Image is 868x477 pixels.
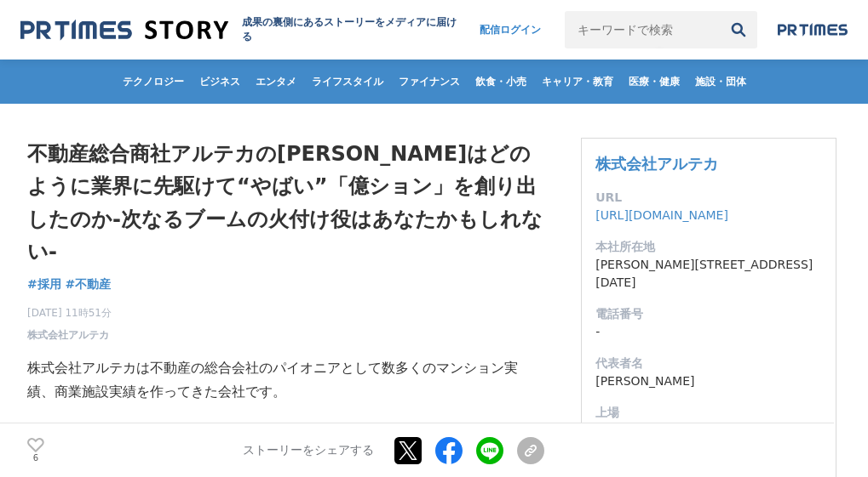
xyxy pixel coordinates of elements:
[778,23,848,37] img: prtimes
[468,75,533,88] span: 飲食・小売
[622,60,687,104] a: 医療・健康
[305,75,390,88] span: ライフスタイル
[595,355,822,372] dt: 代表者名
[27,138,544,269] h1: 不動産総合商社アルテカの[PERSON_NAME]はどのように業界に先駆けて“やばい”「億ション」を創り出したのか-次なるブームの火付け役はあなたかもしれない-
[27,454,44,463] p: 6
[535,75,620,88] span: キャリア・教育
[249,60,303,104] a: エンタメ
[463,11,558,48] a: 配信ログイン
[27,276,61,292] span: #採用
[305,60,390,104] a: ライフスタイル
[595,208,728,222] a: [URL][DOMAIN_NAME]
[66,275,112,293] a: #不動産
[116,75,191,88] span: テクノロジー
[595,305,822,323] dt: 電話番号
[595,155,718,173] a: 株式会社アルテカ
[243,443,374,458] p: ストーリーをシェアする
[392,75,467,88] span: ファイナンス
[595,404,822,422] dt: 上場
[27,275,61,293] a: #採用
[622,75,687,88] span: 医療・健康
[193,60,247,104] a: ビジネス
[595,189,822,207] dt: URL
[193,75,247,88] span: ビジネス
[27,305,112,321] span: [DATE] 11時51分
[688,75,753,88] span: 施設・団体
[688,60,753,104] a: 施設・団体
[720,11,757,48] button: 検索
[468,60,533,104] a: 飲食・小売
[535,60,620,104] a: キャリア・教育
[595,323,822,341] dd: -
[595,238,822,256] dt: 本社所在地
[20,15,463,44] a: 成果の裏側にあるストーリーをメディアに届ける 成果の裏側にあるストーリーをメディアに届ける
[242,15,463,44] h2: 成果の裏側にあるストーリーをメディアに届ける
[66,276,112,292] span: #不動産
[595,372,822,390] dd: [PERSON_NAME]
[249,75,303,88] span: エンタメ
[116,60,191,104] a: テクノロジー
[595,422,822,440] dd: 未上場
[27,356,544,406] p: 株式会社アルテカは不動産の総合会社のパイオニアとして数多くのマンション実績、商業施設実績を作ってきた会社です。
[595,256,822,292] dd: [PERSON_NAME][STREET_ADDRESS][DATE]
[565,11,720,48] input: キーワードで検索
[392,60,467,104] a: ファイナンス
[27,327,109,343] a: 株式会社アルテカ
[20,19,228,42] img: 成果の裏側にあるストーリーをメディアに届ける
